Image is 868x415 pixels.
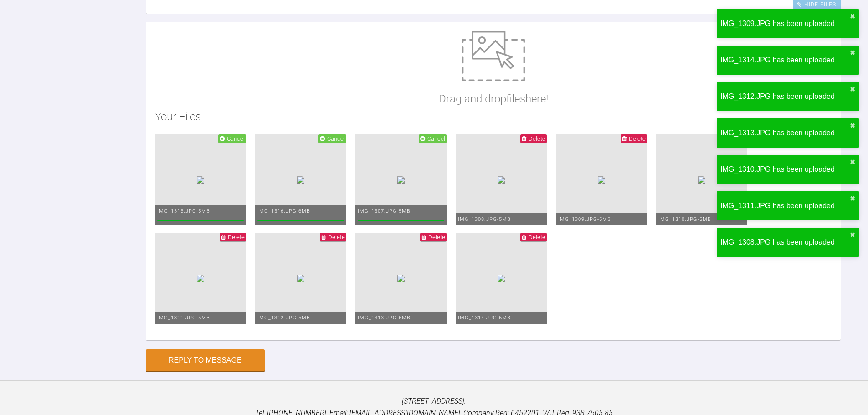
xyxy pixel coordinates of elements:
[698,176,705,184] img: d7eb329c-8cba-4d79-b40b-0f1311df0d1a
[197,275,204,282] img: 5a947a7d-2ab3-4f73-a7e4-5ec491cdeac4
[157,315,210,321] span: IMG_1311.JPG - 5MB
[397,275,405,282] img: bc12c945-d03f-483e-94e9-db6f49c5757e
[297,176,304,184] img: 7554dcd9-4aa7-4b91-a8cf-42d23e2ca33e
[629,135,646,142] span: Delete
[529,135,545,142] span: Delete
[720,236,850,248] div: IMG_1308.JPG has been uploaded
[327,135,345,142] span: Cancel
[428,234,445,241] span: Delete
[146,349,265,371] button: Reply to Message
[157,208,210,214] span: IMG_1315.JPG - 5MB
[439,90,548,108] p: Drag and drop files here!
[850,86,855,93] button: close
[257,208,310,214] span: IMG_1316.JPG - 6MB
[297,275,304,282] img: 604e4a7a-eabb-42e7-b14b-e86fe3e43e78
[228,234,245,241] span: Delete
[529,234,545,241] span: Delete
[720,18,850,30] div: IMG_1309.JPG has been uploaded
[257,315,310,321] span: IMG_1312.JPG - 5MB
[328,234,345,241] span: Delete
[358,208,411,214] span: IMG_1307.JPG - 5MB
[458,216,511,222] span: IMG_1308.JPG - 5MB
[598,176,605,184] img: bfb86161-a474-417a-af9d-4ed1edf00c5b
[558,216,611,222] span: IMG_1309.JPG - 5MB
[458,315,511,321] span: IMG_1314.JPG - 5MB
[358,315,411,321] span: IMG_1313.JPG - 5MB
[850,195,855,202] button: close
[397,176,405,184] img: 237645f3-c701-4571-a96a-5c1cfbff67b2
[850,231,855,239] button: close
[197,176,204,184] img: 750b4e05-718d-4fd3-905b-6491661074e8
[427,135,445,142] span: Cancel
[227,135,245,142] span: Cancel
[498,176,505,184] img: f1909c30-8e99-46d7-ad3a-d82ed334a063
[498,275,505,282] img: 3f25d840-7fb0-4f1c-a73f-29ea8071ecf9
[720,54,850,66] div: IMG_1314.JPG has been uploaded
[720,164,850,175] div: IMG_1310.JPG has been uploaded
[155,108,832,125] h2: Your Files
[720,91,850,102] div: IMG_1312.JPG has been uploaded
[720,200,850,212] div: IMG_1311.JPG has been uploaded
[850,13,855,20] button: close
[850,49,855,56] button: close
[720,127,850,139] div: IMG_1313.JPG has been uploaded
[850,122,855,129] button: close
[850,159,855,166] button: close
[658,216,711,222] span: IMG_1310.JPG - 5MB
